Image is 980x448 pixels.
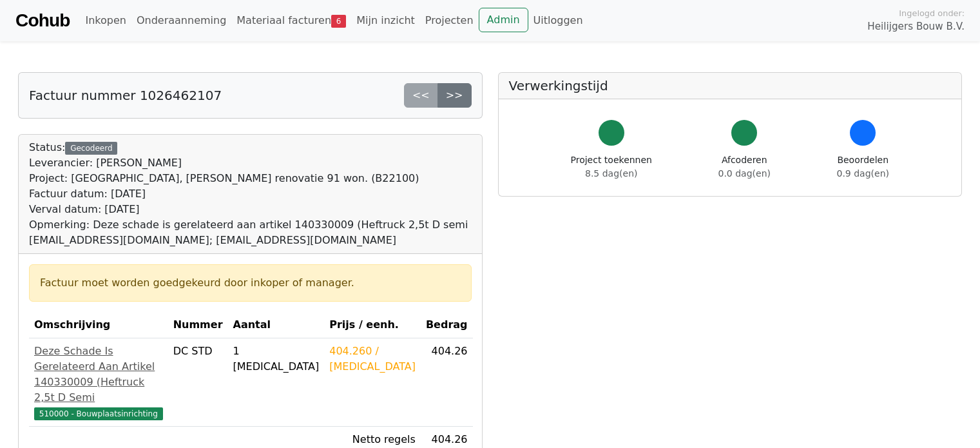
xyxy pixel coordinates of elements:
div: Project: [GEOGRAPHIC_DATA], [PERSON_NAME] renovatie 91 won. (B22100) [29,171,472,186]
div: Deze Schade Is Gerelateerd Aan Artikel 140330009 (Heftruck 2,5t D Semi [34,344,163,405]
span: 6 [331,15,346,28]
div: Project toekennen [571,153,652,180]
td: 404.26 [421,338,473,427]
th: Omschrijving [29,312,168,338]
div: Factuur datum: [DATE] [29,186,472,202]
div: Gecodeerd [65,142,117,155]
th: Bedrag [421,312,473,338]
span: 0.9 dag(en) [837,168,889,179]
div: Beoordelen [837,153,889,180]
a: Uitloggen [528,8,588,34]
a: Admin [479,8,528,32]
a: Materiaal facturen6 [231,8,351,34]
div: Opmerking: Deze schade is gerelateerd aan artikel 140330009 (Heftruck 2,5t D semi [EMAIL_ADDRESS]... [29,217,472,248]
td: DC STD [168,338,228,427]
span: Heilijgers Bouw B.V. [867,19,965,34]
h5: Factuur nummer 1026462107 [29,88,222,103]
span: Ingelogd onder: [899,7,965,19]
span: 510000 - Bouwplaatsinrichting [34,407,163,420]
a: Deze Schade Is Gerelateerd Aan Artikel 140330009 (Heftruck 2,5t D Semi510000 - Bouwplaatsinrichting [34,344,163,421]
a: Projecten [420,8,479,34]
a: Mijn inzicht [351,8,420,34]
div: Leverancier: [PERSON_NAME] [29,155,472,171]
h5: Verwerkingstijd [509,78,952,93]
div: Factuur moet worden goedgekeurd door inkoper of manager. [40,275,461,291]
div: Afcoderen [718,153,771,180]
div: Status: [29,140,472,248]
a: Onderaanneming [131,8,231,34]
div: Verval datum: [DATE] [29,202,472,217]
a: Cohub [15,5,70,36]
div: 1 [MEDICAL_DATA] [233,344,320,375]
th: Aantal [228,312,325,338]
div: 404.260 / [MEDICAL_DATA] [329,344,416,375]
span: 8.5 dag(en) [585,168,637,179]
a: Inkopen [80,8,131,34]
span: 0.0 dag(en) [718,168,771,179]
a: >> [437,83,472,108]
th: Prijs / eenh. [324,312,421,338]
th: Nummer [168,312,228,338]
